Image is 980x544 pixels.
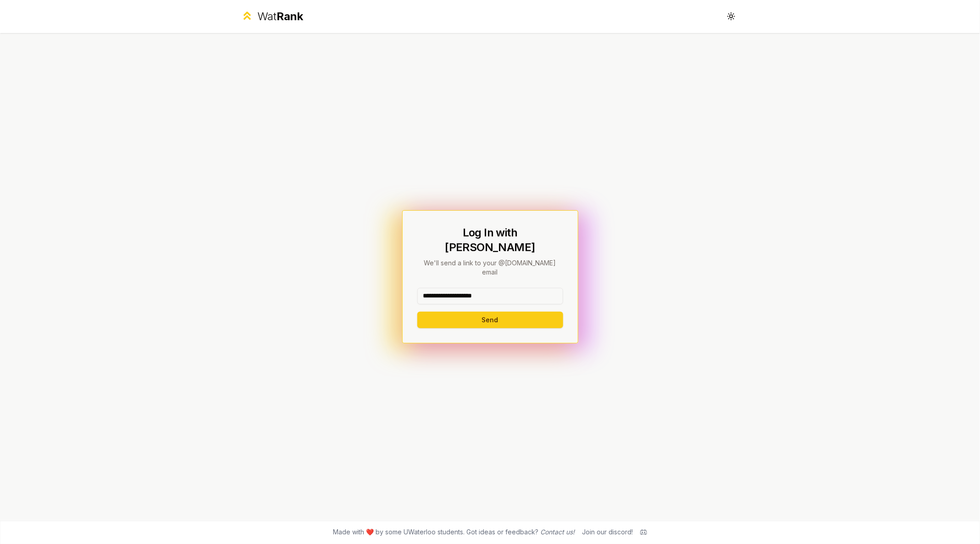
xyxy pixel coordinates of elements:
a: WatRank [241,9,304,24]
div: Wat [257,9,303,24]
div: Join our discord! [582,527,633,537]
p: We'll send a link to your @[DOMAIN_NAME] email [417,258,563,277]
span: Rank [277,10,303,23]
h1: Log In with [PERSON_NAME] [417,225,563,255]
a: Contact us! [540,528,575,536]
span: Made with ❤️ by some UWaterloo students. Got ideas or feedback? [333,527,575,537]
button: Send [417,312,563,328]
